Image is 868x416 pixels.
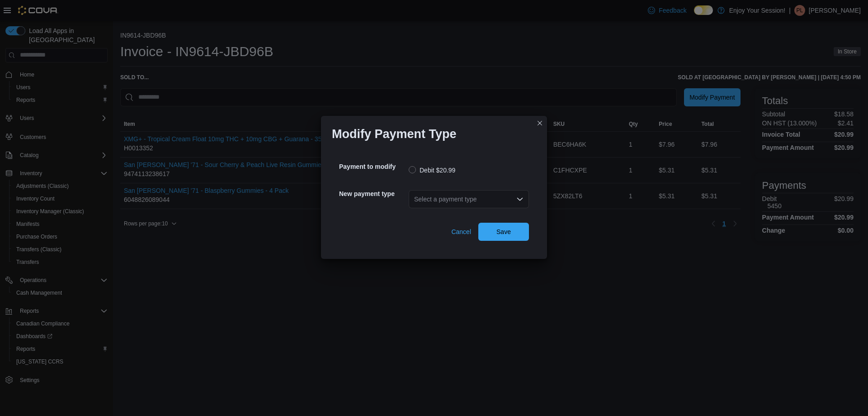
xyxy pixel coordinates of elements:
[534,118,545,129] button: Closes this modal window
[448,223,475,241] button: Cancel
[332,127,457,141] h1: Modify Payment Type
[409,165,455,176] label: Debit $20.99
[339,158,407,176] h5: Payment to modify
[496,227,511,236] span: Save
[339,185,407,203] h5: New payment type
[478,223,529,241] button: Save
[451,227,471,236] span: Cancel
[516,196,524,203] button: Open list of options
[414,194,415,205] input: Accessible screen reader label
